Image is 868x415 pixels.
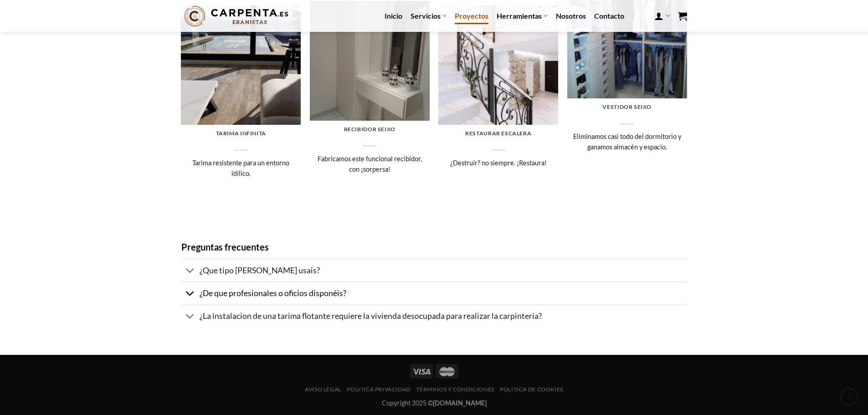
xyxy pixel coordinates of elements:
[200,266,320,275] span: ¿Que tipo [PERSON_NAME] usais?
[455,8,488,24] a: Proyectos
[200,288,346,298] span: ¿De que profesionales o oficios disponéis?
[443,130,554,137] h6: Restaurar escalera
[443,158,554,179] p: ¿Destruir? no siempre. ¡Restaura!
[181,5,301,199] a: tarima sintetica flotante Tarima infinita Tarima resistente para un entorno idílico.
[310,1,430,195] a: recibidor tablero lacado Recibidor Seixo Fabricamos este funcional recibidor, con ¡sorpersa!
[347,386,411,393] a: Politica privacidad
[305,386,341,393] a: Aviso legal
[181,4,292,29] img: Carpenta.es
[497,7,548,25] a: Herramientas
[181,259,687,282] a: ¿Que tipo [PERSON_NAME] usais?
[385,8,402,24] a: Inicio
[314,154,425,185] p: Fabricamos este funcional recibidor, con ¡sorpersa!
[310,1,430,121] img: recibidor tablero lacado
[438,5,558,189] a: escalera madera ebanistería pasamanos Restaurar escalera ¿Destruir? no siempre. ¡Restaura!
[200,311,542,321] span: ¿La instalacion de una tarima flotante requiere la vivienda desocupada para realizar la carpinteria?
[433,399,487,407] strong: [DOMAIN_NAME]
[572,103,683,111] h6: Vestidor Seixo
[181,305,687,328] a: ¿La instalacion de una tarima flotante requiere la vivienda desocupada para realizar la carpinteria?
[411,7,447,25] a: Servicios
[500,386,563,393] a: Politica de cookies
[314,126,425,133] h6: Recibidor Seixo
[181,398,687,408] div: Copyright 2025 ©
[185,130,296,137] h6: Tarima infinita
[181,5,301,125] img: tarima sintetica flotante
[181,240,687,254] h3: Preguntas frecuentes
[185,158,296,189] p: Tarima resistente para un entorno idílico.
[181,282,687,304] a: ¿De que profesionales o oficios disponéis?
[438,5,558,125] img: escalera madera ebanistería pasamanos
[572,131,683,152] p: Eliminamos casi todo del dormitorio y ganamos almacén y espacio.
[416,386,494,393] a: Términos y condiciones
[594,8,624,24] a: Contacto
[556,8,586,24] a: Nosotros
